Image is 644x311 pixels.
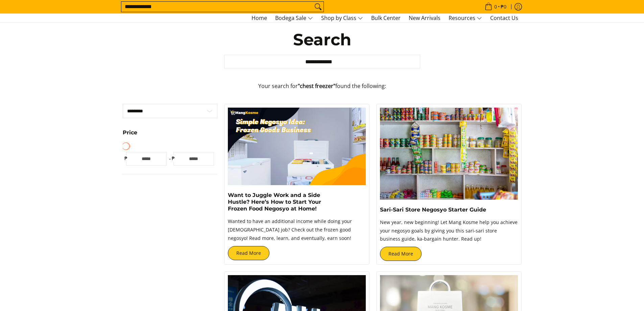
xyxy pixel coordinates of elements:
span: Home [252,14,267,22]
img: Sari-Sari Store Negosyo Starter Guide [380,108,518,200]
a: New Arrivals [405,14,444,22]
span: Bulk Center [371,14,401,22]
a: Home [248,14,270,22]
a: Bulk Center [368,14,404,22]
p: Your search for found the following: [123,82,522,97]
button: Search [313,2,324,12]
nav: Main Menu [129,14,522,22]
span: Bodega Sale [275,14,313,22]
summary: Open [123,130,137,140]
span: Shop by Class [321,14,363,22]
span: ₱ [123,155,129,162]
a: Read More [228,246,269,260]
span: • [483,3,508,10]
span: ₱ [170,155,177,162]
a: Sari-Sari Store Negosyo Starter Guide [380,206,486,213]
span: 0 [493,4,498,9]
span: New Arrivals [409,14,440,22]
span: Resources [449,14,482,22]
span: Wanted to have an additional income while doing your [DEMOGRAPHIC_DATA] job? Check out the frozen... [228,218,352,241]
strong: "chest freezer" [298,82,335,90]
a: Bodega Sale [272,14,316,22]
h1: Search [224,29,420,50]
span: ₱0 [500,4,507,9]
a: Want to Juggle Work and a Side Hustle? Here’s How to Start Your Frozen Food Negosyo at Home! [228,192,321,212]
span: New year, new beginning! Let Mang Kosme help you achieve your negosyo goals by giving you this sa... [380,219,518,242]
a: Contact Us [487,14,522,22]
a: Resources [445,14,485,22]
a: Shop by Class [318,14,366,22]
span: Contact Us [490,14,518,22]
span: Price [123,130,137,135]
a: Read More [380,247,422,261]
img: https://mangkosme.com/pages/negosyo-hub [228,108,366,185]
